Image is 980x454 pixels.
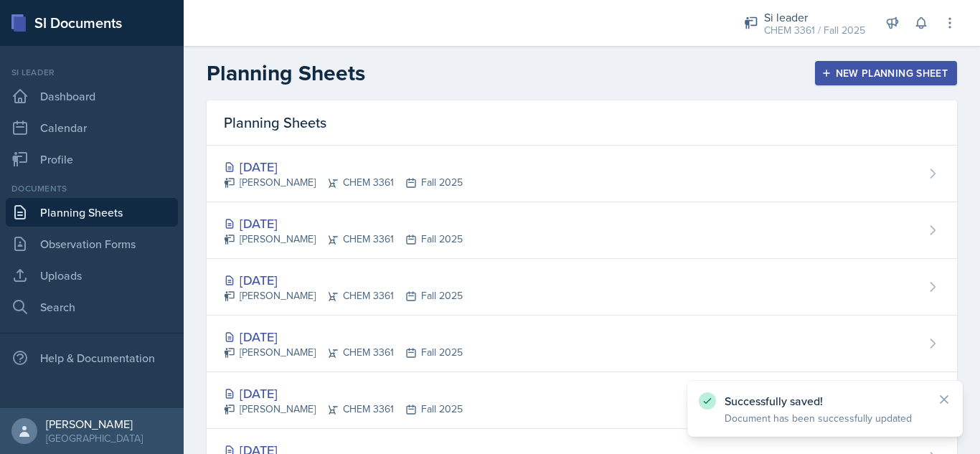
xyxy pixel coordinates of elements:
[224,270,463,290] div: [DATE]
[6,182,178,195] div: Documents
[224,157,463,176] div: [DATE]
[207,202,957,259] a: [DATE] [PERSON_NAME]CHEM 3361Fall 2025
[6,145,178,174] a: Profile
[224,345,463,360] div: [PERSON_NAME] CHEM 3361 Fall 2025
[224,327,463,346] div: [DATE]
[224,214,463,233] div: [DATE]
[46,417,143,431] div: [PERSON_NAME]
[6,66,178,79] div: Si leader
[815,61,957,85] button: New Planning Sheet
[207,60,365,86] h2: Planning Sheets
[207,259,957,316] a: [DATE] [PERSON_NAME]CHEM 3361Fall 2025
[224,175,463,190] div: [PERSON_NAME] CHEM 3361 Fall 2025
[46,431,143,445] div: [GEOGRAPHIC_DATA]
[6,113,178,142] a: Calendar
[207,372,957,429] a: [DATE] [PERSON_NAME]CHEM 3361Fall 2025
[6,198,178,227] a: Planning Sheets
[824,67,948,79] div: New Planning Sheet
[725,411,925,425] p: Document has been successfully updated
[6,82,178,110] a: Dashboard
[6,344,178,372] div: Help & Documentation
[224,232,463,247] div: [PERSON_NAME] CHEM 3361 Fall 2025
[224,402,463,417] div: [PERSON_NAME] CHEM 3361 Fall 2025
[207,146,957,202] a: [DATE] [PERSON_NAME]CHEM 3361Fall 2025
[224,384,463,403] div: [DATE]
[764,23,865,38] div: CHEM 3361 / Fall 2025
[224,288,463,303] div: [PERSON_NAME] CHEM 3361 Fall 2025
[6,230,178,258] a: Observation Forms
[764,9,865,26] div: Si leader
[207,316,957,372] a: [DATE] [PERSON_NAME]CHEM 3361Fall 2025
[725,394,925,408] p: Successfully saved!
[6,261,178,290] a: Uploads
[6,293,178,321] a: Search
[207,100,957,146] div: Planning Sheets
